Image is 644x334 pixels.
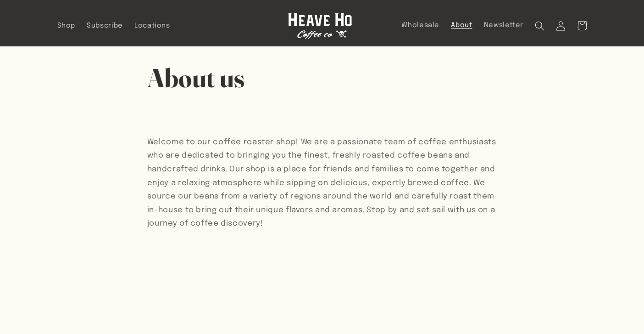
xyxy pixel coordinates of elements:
[401,21,439,30] span: Wholesale
[87,22,123,30] span: Subscribe
[396,15,445,35] a: Wholesale
[134,22,170,30] span: Locations
[478,15,529,35] a: Newsletter
[484,21,523,30] span: Newsletter
[51,16,81,36] a: Shop
[445,15,478,35] a: About
[128,16,176,36] a: Locations
[147,136,497,231] p: Welcome to our coffee roaster shop! We are a passionate team of coffee enthusiasts who are dedica...
[81,16,129,36] a: Subscribe
[288,13,352,39] img: Heave Ho Coffee Co
[451,21,472,30] span: About
[529,15,550,36] summary: Search
[57,22,76,30] span: Shop
[147,61,497,95] h1: About us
